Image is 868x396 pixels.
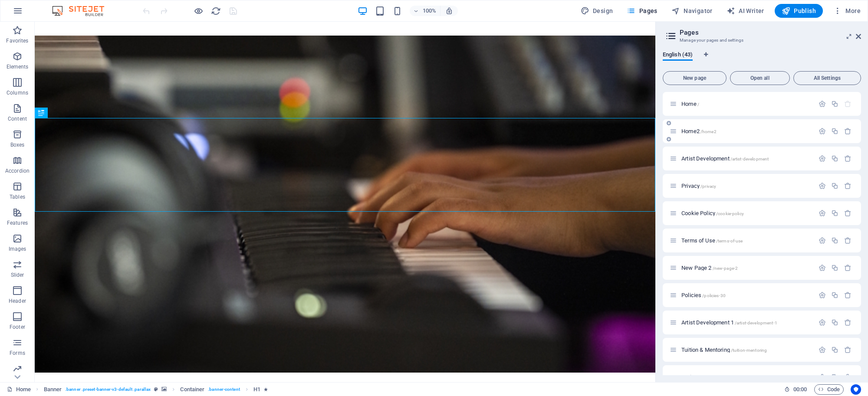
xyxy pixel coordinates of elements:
h6: Session time [784,384,807,395]
span: AI Writer [727,7,764,15]
p: Header [9,298,26,304]
button: Click here to leave preview mode and continue editing [193,6,204,16]
div: Privacy/privacy [679,183,814,189]
span: Click to open page [681,101,699,107]
img: Editor Logo [50,6,115,16]
span: Home2 [681,128,717,134]
div: Duplicate [831,209,838,217]
a: Click to cancel selection. Double-click to open Pages [7,384,31,395]
h3: Manage your pages and settings [680,36,844,44]
button: Navigator [668,4,716,18]
span: Open all [734,75,786,81]
p: Footer [10,324,25,331]
div: Settings [819,264,826,272]
i: Element contains an animation [264,387,268,392]
i: This element is a customizable preset [154,387,158,392]
div: Settings [819,155,826,162]
p: Forms [10,350,25,357]
button: Design [577,4,617,18]
div: Duplicate [831,319,838,326]
p: Elements [7,63,29,70]
span: Publish [782,7,816,15]
span: . banner-content [208,384,240,395]
div: Duplicate [831,182,838,190]
button: Usercentrics [851,384,861,395]
div: Artist Development/artist-development [679,156,814,161]
span: More [833,7,861,15]
div: Duplicate [831,155,838,162]
p: Images [9,245,26,252]
span: English (43) [663,49,693,62]
div: Duplicate [831,291,838,299]
span: /tuition-mentoring [731,348,767,353]
div: Remove [844,291,852,299]
span: Click to select. Double-click to edit [253,384,260,395]
div: The startpage cannot be deleted [844,100,852,108]
span: Pages [627,7,657,15]
span: Click to select. Double-click to edit [44,384,62,395]
p: Tables [10,193,25,200]
div: Remove [844,264,852,272]
div: New Page 2/new-page-2 [679,265,814,271]
span: /artist-development-1 [735,321,777,325]
div: Duplicate [831,346,838,353]
div: Design (Ctrl+Alt+Y) [577,4,617,18]
span: /artist-development [730,157,769,161]
div: Settings [819,346,826,353]
span: Click to open page [681,237,743,244]
nav: breadcrumb [44,384,268,395]
button: Pages [623,4,661,18]
span: Click to open page [681,347,767,353]
div: Terms of Use/terms-of-use [679,238,814,243]
div: Settings [819,209,826,217]
span: Design [581,7,613,15]
span: : [799,386,801,393]
p: Favorites [6,37,28,44]
div: Remove [844,182,852,190]
span: /policies-30 [702,293,726,298]
span: Click to open page [681,155,769,162]
button: Publish [775,4,823,18]
span: All Settings [797,75,857,81]
div: Remove [844,237,852,244]
div: Settings [819,128,826,135]
div: Duplicate [831,373,838,381]
div: Cookie Policy/cookie-policy [679,210,814,216]
div: Home/ [679,101,814,107]
span: Click to select. Double-click to edit [180,384,204,395]
p: Content [8,115,27,122]
span: /new-page-2 [713,266,738,271]
div: Duplicate [831,128,838,135]
span: Click to open page [681,319,777,326]
div: Settings [819,237,826,244]
button: New page [663,71,727,85]
span: Click to open page [681,183,716,189]
span: Navigator [671,7,713,15]
div: Settings [819,319,826,326]
span: Click to open page [681,265,738,271]
span: . banner .preset-banner-v3-default .parallax [65,384,151,395]
div: Language Tabs [663,51,861,68]
button: Code [814,384,844,395]
div: Settings [819,100,826,108]
button: All Settings [793,71,861,85]
div: Remove [844,128,852,135]
span: 00 00 [793,384,807,395]
span: /terms-of-use [716,239,743,243]
div: Tuition & Mentoring/tuition-mentoring [679,347,814,353]
span: / [697,102,699,107]
p: Boxes [10,141,25,148]
span: New page [667,75,723,81]
div: Remove [844,155,852,162]
h2: Pages [680,29,861,36]
button: AI Writer [723,4,768,18]
i: On resize automatically adjust zoom level to fit chosen device. [445,7,453,15]
span: Click to open page [681,292,726,298]
div: Remove [844,373,852,381]
button: More [830,4,864,18]
span: /privacy [700,184,716,189]
div: Settings [819,373,826,381]
div: Remove [844,319,852,326]
div: Settings [819,291,826,299]
p: Slider [11,272,24,278]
